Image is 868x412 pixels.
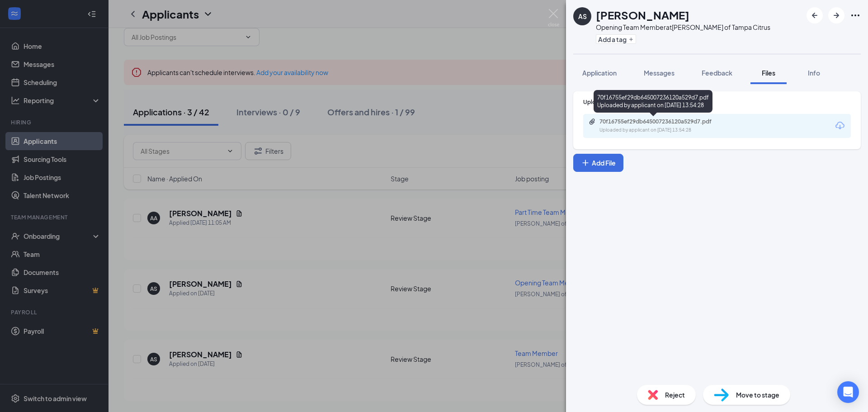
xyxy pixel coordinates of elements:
[599,118,726,125] div: 70f16755ef29db645007236120a529d7.pdf
[596,34,636,44] button: PlusAdd a tag
[807,7,823,24] button: ArrowLeftNew
[850,10,861,21] svg: Ellipses
[702,69,732,77] span: Feedback
[837,381,859,403] div: Open Intercom Messenger
[736,390,779,400] span: Move to stage
[628,37,634,42] svg: Plus
[596,23,770,32] div: Opening Team Member at [PERSON_NAME] of Tampa Citrus
[583,98,851,106] div: Upload Resume
[762,69,775,77] span: Files
[573,154,623,172] button: Add FilePlus
[582,69,617,77] span: Application
[589,118,735,134] a: Paperclip70f16755ef29db645007236120a529d7.pdfUploaded by applicant on [DATE] 13:54:28
[589,118,596,125] svg: Paperclip
[828,7,844,24] button: ArrowRight
[581,158,590,167] svg: Plus
[831,10,842,21] svg: ArrowRight
[578,12,587,21] div: AS
[596,7,689,23] h1: [PERSON_NAME]
[594,90,712,113] div: 70f16755ef29db645007236120a529d7.pdf Uploaded by applicant on [DATE] 13:54:28
[809,10,820,21] svg: ArrowLeftNew
[835,120,845,131] svg: Download
[665,390,685,400] span: Reject
[808,69,820,77] span: Info
[644,69,675,77] span: Messages
[599,127,735,134] div: Uploaded by applicant on [DATE] 13:54:28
